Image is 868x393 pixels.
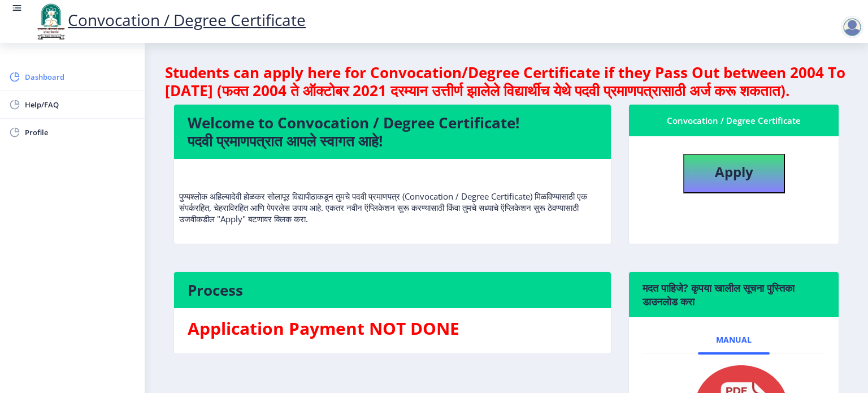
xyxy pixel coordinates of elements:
h3: Application Payment NOT DONE [188,317,597,340]
p: पुण्यश्लोक अहिल्यादेवी होळकर सोलापूर विद्यापीठाकडून तुमचे पदवी प्रमाणपत्र (Convocation / Degree C... [179,168,606,224]
h4: Process [188,281,597,299]
b: Apply [715,162,753,181]
a: Convocation / Degree Certificate [34,9,306,31]
div: Convocation / Degree Certificate [643,114,825,127]
span: Dashboard [25,70,136,84]
a: Manual [698,326,770,353]
span: Profile [25,126,136,139]
h4: Welcome to Convocation / Degree Certificate! पदवी प्रमाणपत्रात आपले स्वागत आहे! [188,114,597,150]
span: Help/FAQ [25,98,136,111]
img: logo [34,2,68,41]
h6: मदत पाहिजे? कृपया खालील सूचना पुस्तिका डाउनलोड करा [643,281,825,308]
h4: Students can apply here for Convocation/Degree Certificate if they Pass Out between 2004 To [DATE... [165,63,848,100]
span: Manual [716,335,752,344]
button: Apply [683,154,785,193]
